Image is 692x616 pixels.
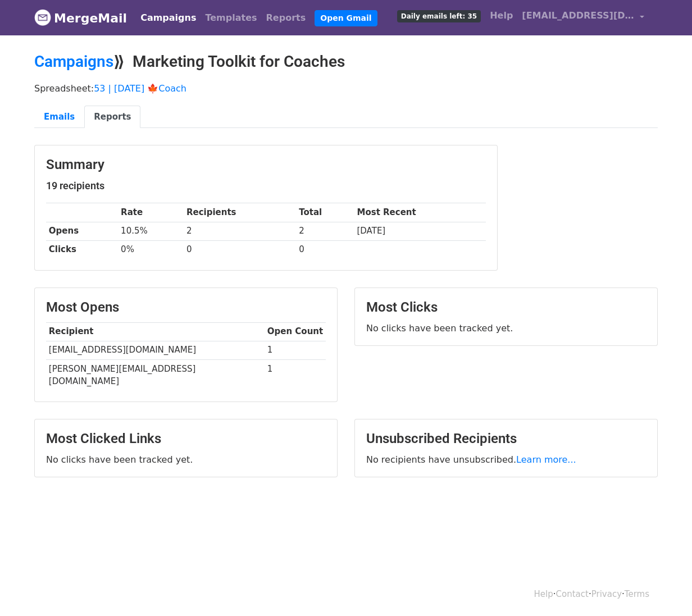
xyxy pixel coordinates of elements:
[556,589,589,599] a: Contact
[296,222,354,240] td: 2
[262,7,311,29] a: Reports
[34,6,127,30] a: MergeMail
[46,240,118,259] th: Clicks
[46,180,486,192] h5: 19 recipients
[46,157,486,173] h3: Summary
[517,4,649,31] a: [EMAIL_ADDRESS][DOMAIN_NAME]
[265,359,326,390] td: 1
[46,454,326,466] p: No clicks have been tracked yet.
[46,341,265,359] td: [EMAIL_ADDRESS][DOMAIN_NAME]
[34,52,113,71] a: Campaigns
[118,203,184,222] th: Rate
[34,9,51,26] img: MergeMail logo
[46,299,326,316] h3: Most Opens
[366,454,646,466] p: No recipients have unsubscribed.
[393,4,485,27] a: Daily emails left: 35
[366,431,646,447] h3: Unsubscribed Recipients
[201,7,261,29] a: Templates
[84,106,140,129] a: Reports
[516,454,576,465] a: Learn more...
[485,4,517,27] a: Help
[315,10,377,26] a: Open Gmail
[184,240,296,259] td: 0
[118,240,184,259] td: 0%
[534,589,553,599] a: Help
[591,589,622,599] a: Privacy
[366,322,646,334] p: No clicks have been tracked yet.
[46,322,265,341] th: Recipient
[366,299,646,316] h3: Most Clicks
[46,359,265,390] td: [PERSON_NAME][EMAIL_ADDRESS][DOMAIN_NAME]
[354,222,486,240] td: [DATE]
[46,431,326,447] h3: Most Clicked Links
[118,222,184,240] td: 10.5%
[296,240,354,259] td: 0
[354,203,486,222] th: Most Recent
[397,10,481,22] span: Daily emails left: 35
[136,7,201,29] a: Campaigns
[296,203,354,222] th: Total
[522,9,634,22] span: [EMAIL_ADDRESS][DOMAIN_NAME]
[265,322,326,341] th: Open Count
[625,589,649,599] a: Terms
[184,203,296,222] th: Recipients
[94,83,186,94] a: 53 | [DATE] 🍁Coach
[46,222,118,240] th: Opens
[34,52,658,71] h2: ⟫ Marketing Toolkit for Coaches
[636,562,692,616] iframe: Chat Widget
[34,83,658,94] p: Spreadsheet:
[265,341,326,359] td: 1
[34,106,84,129] a: Emails
[184,222,296,240] td: 2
